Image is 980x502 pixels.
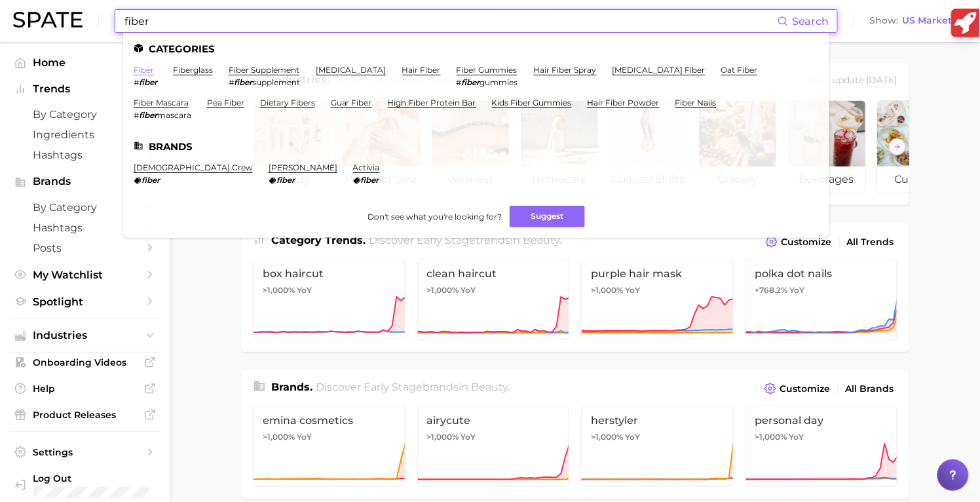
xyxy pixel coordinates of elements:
[316,381,510,393] span: Discover Early Stage brands in .
[10,353,160,372] a: Onboarding Videos
[253,259,405,340] a: box haircut>1,000% YoY
[229,77,234,87] span: #
[461,285,476,296] span: YoY
[755,432,787,442] span: >1,000%
[755,285,788,295] span: +768.2%
[134,163,253,172] a: [DEMOGRAPHIC_DATA] crew
[844,233,897,251] a: All Trends
[763,233,835,251] button: Customize
[10,265,160,285] a: My Watchlist
[462,77,480,87] em: fiber
[33,242,138,254] span: Posts
[297,285,312,296] span: YoY
[480,77,518,87] span: gummies
[846,383,894,395] span: All Brands
[591,432,623,442] span: >1,000%
[10,379,160,398] a: Help
[33,222,138,234] span: Hashtags
[10,197,160,218] a: by Category
[755,267,888,280] span: polka dot nails
[789,432,804,442] span: YoY
[367,212,502,222] span: Don't see what you're looking for?
[229,65,299,75] a: fiber supplement
[591,285,623,295] span: >1,000%
[10,125,160,145] a: Ingredients
[457,77,462,87] span: #
[10,405,160,425] a: Product Releases
[612,65,706,75] a: [MEDICAL_DATA] fiber
[847,237,894,248] span: All Trends
[523,234,560,246] span: beauty
[10,218,160,238] a: Hashtags
[33,56,138,69] span: Home
[417,406,570,487] a: airycute>1,000% YoY
[207,98,244,107] a: pea fiber
[33,473,238,484] span: Log Out
[269,163,337,172] a: [PERSON_NAME]
[134,43,819,54] li: Categories
[173,65,213,75] a: fiberglass
[33,330,138,341] span: Industries
[33,383,138,395] span: Help
[263,267,396,280] span: box haircut
[141,175,160,185] em: fiber
[588,98,660,107] a: hair fiber powder
[10,292,160,312] a: Spotlight
[534,65,597,75] a: hair fiber spray
[877,166,954,193] span: culinary
[361,175,379,185] em: fiber
[139,110,157,120] em: fiber
[388,98,476,107] a: high fiber protein bar
[252,77,300,87] span: supplement
[721,65,758,75] a: oat fiber
[134,98,189,107] a: fiber mascara
[10,442,160,462] a: Settings
[33,409,138,421] span: Product Releases
[331,98,372,107] a: guar fiber
[271,381,312,393] span: Brands .
[353,163,380,172] a: activia
[10,104,160,125] a: by Category
[780,383,831,395] span: Customize
[427,285,459,295] span: >1,000%
[808,72,897,90] div: Data update: [DATE]
[139,77,157,87] em: fiber
[33,296,138,308] span: Spotlight
[10,145,160,165] a: Hashtags
[755,414,888,427] span: personal day
[591,414,724,427] span: herstyler
[867,12,970,29] button: ShowUS Market
[625,432,640,442] span: YoY
[10,172,160,191] button: Brands
[427,432,459,442] span: >1,000%
[123,10,778,32] input: Search here for a brand, industry, or ingredient
[276,175,295,185] em: fiber
[33,201,138,214] span: by Category
[316,65,386,75] a: [MEDICAL_DATA]
[10,52,160,73] a: Home
[134,65,154,75] a: fiber
[402,65,441,75] a: hair fiber
[472,381,508,393] span: beauty
[492,98,572,107] a: kids fiber gummies
[675,98,717,107] a: fiber nails
[792,15,829,28] span: Search
[427,267,560,280] span: clean haircut
[263,414,396,427] span: emina cosmetics
[13,12,83,28] img: SPATE
[842,380,897,398] a: All Brands
[134,141,819,152] li: Brands
[427,414,560,427] span: airycute
[263,285,295,295] span: >1,000%
[271,234,366,246] span: Category Trends .
[33,149,138,161] span: Hashtags
[33,128,138,141] span: Ingredients
[870,17,899,24] span: Show
[461,432,476,442] span: YoY
[745,259,898,340] a: polka dot nails+768.2% YoY
[369,234,562,246] span: Discover Early Stage trends in .
[10,238,160,258] a: Posts
[790,285,805,296] span: YoY
[782,237,832,248] span: Customize
[625,285,640,296] span: YoY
